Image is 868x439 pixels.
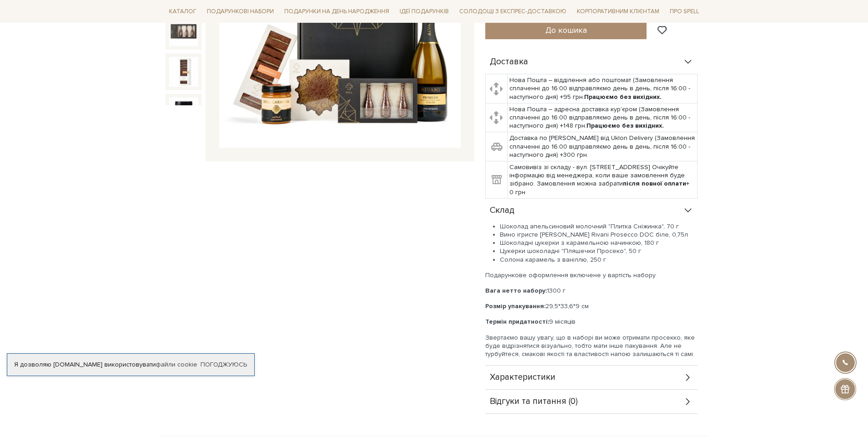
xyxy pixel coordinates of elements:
span: Доставка [490,58,528,66]
img: Подарунок Збирач посмішок [169,98,198,127]
p: Подарункове оформлення включене у вартість набору. [485,271,698,279]
a: Каталог [165,5,200,19]
b: Працюємо без вихідних. [584,93,662,101]
span: Характеристики [490,373,555,382]
button: До кошика [485,21,647,39]
li: Вино ігристе [PERSON_NAME] Rivani Prosecco DOC біле, 0,75л [500,231,698,239]
a: Ідеї подарунків [396,5,452,19]
li: Солона карамель з ваніллю, 250 г [500,256,698,264]
p: 1300 г [485,287,698,295]
li: Шоколадні цукерки з карамельною начинкою, 180 г [500,239,698,247]
a: Подарункові набори [203,5,277,19]
b: Вага нетто набору: [485,287,547,294]
p: 9 місяців [485,318,698,326]
span: Склад [490,207,514,215]
b: після повної оплати [623,180,686,187]
p: 29,5*33,6*9 см [485,302,698,310]
li: Шоколад апельсиновий молочний "Плитка Сніжинка", 70 г [500,222,698,231]
span: Відгуки та питання (0) [490,398,578,406]
div: Я дозволяю [DOMAIN_NAME] використовувати [7,361,254,369]
img: Подарунок Збирач посмішок [169,17,198,46]
a: Подарунки на День народження [281,5,393,19]
img: Подарунок Збирач посмішок [169,57,198,86]
td: Самовивіз зі складу - вул. [STREET_ADDRESS] Очікуйте інформацію від менеджера, коли ваше замовлен... [508,161,698,199]
a: Про Spell [666,5,703,19]
td: Доставка по [PERSON_NAME] від Uklon Delivery (Замовлення сплаченні до 16:00 відправляємо день в д... [508,132,698,161]
a: файли cookie [156,361,197,368]
li: Цукерки шоколадні "Пляшечки Просеко", 50 г [500,247,698,255]
td: Нова Пошта – відділення або поштомат (Замовлення сплаченні до 16:00 відправляємо день в день, піс... [508,74,698,103]
a: Солодощі з експрес-доставкою [456,4,570,19]
p: Звертаємо вашу увагу, що в наборі ви може отримати просекко, яке буде відрізнятися візуально, тоб... [485,334,698,359]
td: Нова Пошта – адресна доставка кур'єром (Замовлення сплаченні до 16:00 відправляємо день в день, п... [508,103,698,132]
a: Корпоративним клієнтам [573,5,663,19]
b: Розмір упакування: [485,302,545,310]
span: До кошика [545,25,587,35]
a: Погоджуюсь [200,361,247,369]
b: Термін придатності: [485,318,549,325]
b: Працюємо без вихідних. [586,122,664,129]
